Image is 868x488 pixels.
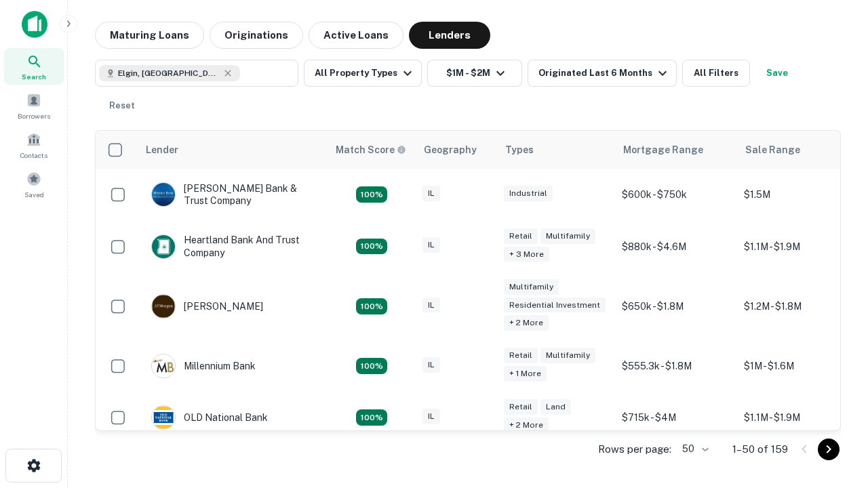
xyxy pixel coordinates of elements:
a: Search [4,48,64,85]
div: OLD National Bank [151,405,268,430]
div: Multifamily [504,279,559,295]
div: 50 [677,439,711,459]
div: Multifamily [540,348,595,363]
div: Industrial [504,186,553,201]
th: Lender [138,131,328,169]
p: 1–50 of 159 [732,441,788,457]
div: Millennium Bank [151,354,256,378]
th: Mortgage Range [615,131,737,169]
div: Capitalize uses an advanced AI algorithm to match your search with the best lender. The match sco... [336,142,406,157]
div: Heartland Bank And Trust Company [151,234,314,258]
span: Saved [24,189,44,200]
div: IL [422,298,440,313]
div: Matching Properties: 28, hasApolloMatch: undefined [356,186,387,203]
div: Matching Properties: 24, hasApolloMatch: undefined [356,298,387,314]
td: $1.1M - $1.9M [737,220,859,272]
img: picture [152,183,175,206]
p: Rows per page: [598,441,671,457]
span: Elgin, [GEOGRAPHIC_DATA], [GEOGRAPHIC_DATA] [118,67,220,79]
img: picture [152,235,175,258]
div: IL [422,237,440,253]
div: Originated Last 6 Months [538,65,671,81]
div: Matching Properties: 20, hasApolloMatch: undefined [356,239,387,255]
span: Contacts [20,150,47,161]
div: + 1 more [504,366,547,382]
div: Retail [504,228,538,244]
th: Sale Range [737,131,859,169]
div: IL [422,357,440,373]
td: $555.3k - $1.8M [615,340,737,392]
button: $1M - $2M [427,60,522,87]
div: + 2 more [504,315,549,331]
iframe: Chat Widget [800,380,868,445]
div: IL [422,186,440,201]
div: Retail [504,399,538,415]
div: Matching Properties: 22, hasApolloMatch: undefined [356,409,387,426]
td: $1.5M [737,169,859,220]
button: Reset [100,92,144,119]
div: [PERSON_NAME] [151,294,263,319]
span: Search [22,71,46,82]
img: picture [152,295,175,318]
button: Originations [210,22,303,49]
button: Originated Last 6 Months [528,60,677,87]
td: $880k - $4.6M [615,220,737,272]
td: $1.1M - $1.9M [737,392,859,443]
div: + 3 more [504,247,549,262]
div: Geography [424,142,477,158]
td: $1.2M - $1.8M [737,272,859,341]
div: [PERSON_NAME] Bank & Trust Company [151,182,314,207]
div: Residential Investment [504,298,606,313]
div: Land [540,399,571,415]
button: Maturing Loans [95,22,204,49]
div: Multifamily [540,228,595,244]
td: $715k - $4M [615,392,737,443]
a: Borrowers [4,87,64,124]
div: + 2 more [504,418,549,433]
button: All Filters [682,60,750,87]
div: Matching Properties: 16, hasApolloMatch: undefined [356,358,387,374]
th: Types [497,131,615,169]
button: Save your search to get updates of matches that match your search criteria. [755,60,799,87]
td: $650k - $1.8M [615,272,737,341]
th: Geography [416,131,497,169]
td: $600k - $750k [615,169,737,220]
button: Go to next page [818,439,840,460]
img: picture [152,406,175,429]
a: Contacts [4,127,64,163]
div: Mortgage Range [623,142,703,158]
h6: Match Score [336,142,403,157]
button: All Property Types [304,60,422,87]
div: Retail [504,348,538,363]
a: Saved [4,166,64,203]
span: Borrowers [18,110,50,121]
img: picture [152,354,175,378]
img: capitalize-icon.png [22,11,47,38]
td: $1M - $1.6M [737,340,859,392]
div: Sale Range [745,142,800,158]
div: Types [505,142,534,158]
div: IL [422,409,440,424]
button: Lenders [409,22,490,49]
button: Active Loans [309,22,403,49]
th: Capitalize uses an advanced AI algorithm to match your search with the best lender. The match sco... [328,131,416,169]
div: Lender [146,142,178,158]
